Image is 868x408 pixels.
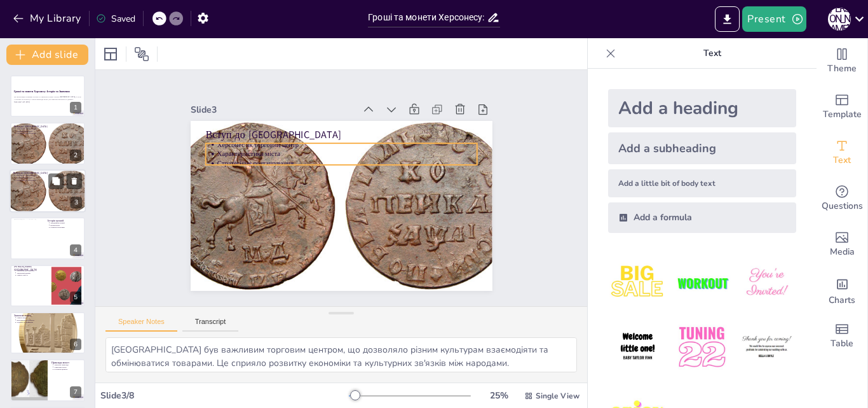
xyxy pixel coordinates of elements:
[100,390,349,402] div: Slide 3 / 8
[830,245,855,259] span: Media
[10,75,85,117] div: 1
[833,153,851,167] span: Text
[48,173,64,188] button: Duplicate Slide
[14,124,81,128] p: Вступ до [GEOGRAPHIC_DATA]
[484,390,514,402] div: 25 %
[70,244,81,256] div: 4
[71,197,82,208] div: 3
[17,272,48,274] p: Унікальний дизайн
[831,337,853,351] span: Table
[70,339,81,350] div: 6
[17,319,81,321] p: Економічна стабільність
[608,89,796,127] div: Add a heading
[70,102,81,113] div: 1
[10,8,86,29] button: My Library
[608,132,796,164] div: Add a subheading
[817,222,867,267] div: Add images, graphics, shapes or video
[608,202,796,233] div: Add a formula
[48,219,81,223] p: Історія грошей
[822,199,863,213] span: Questions
[17,127,81,130] p: Херсонес як торговий центр
[6,45,88,65] button: Add slide
[182,318,239,332] button: Transcript
[335,60,398,317] p: Стратегічне розташування
[672,318,731,377] img: 5.jpeg
[54,366,81,369] p: Символіка монет
[16,179,82,181] p: Стратегічне розташування
[14,101,81,103] p: Generated with [URL]
[817,38,867,84] div: Change the overall theme
[54,364,81,367] p: Унікальні приклади
[67,173,82,188] button: Delete Slide
[608,169,796,197] div: Add a little bit of body text
[17,274,48,276] p: Символ статусу
[817,267,867,313] div: Add charts and graphs
[715,6,740,32] button: Export to PowerPoint
[16,176,82,179] p: Характеристика міста
[70,150,81,161] div: 2
[13,171,82,175] p: Вступ до [GEOGRAPHIC_DATA]
[70,386,81,398] div: 7
[368,8,487,27] input: Insert title
[100,44,121,64] div: Layout
[96,13,135,25] div: Saved
[742,6,806,32] button: Present
[827,62,857,76] span: Theme
[14,265,48,272] p: [PERSON_NAME][GEOGRAPHIC_DATA]
[10,217,85,259] div: 4
[105,318,177,332] button: Speaker Notes
[829,293,855,307] span: Charts
[817,130,867,176] div: Add text boxes
[10,169,86,213] div: 3
[14,96,81,101] p: Ця презентація розкриває історію та значення грошей і монет [GEOGRAPHIC_DATA], їх роль у торгівлі...
[737,253,796,313] img: 3.jpeg
[817,313,867,359] div: Add a table
[70,292,81,303] div: 5
[358,43,428,311] p: Вступ до [GEOGRAPHIC_DATA]
[381,23,426,186] div: Slide 3
[54,369,81,371] p: Історична цінність
[50,224,81,227] p: Вплив монет
[17,129,81,132] p: Характеристика міста
[17,321,81,324] p: Податки та управління
[344,59,407,315] p: Характеристика міста
[50,227,81,229] p: Розвиток економіки
[621,38,804,69] p: Text
[828,6,851,32] button: [PERSON_NAME]
[14,90,70,94] strong: Гроші та монети Херсонесу: Історія та Значення
[10,312,85,354] div: 6
[16,174,82,177] p: Херсонес як торговий центр
[608,253,667,313] img: 1.jpeg
[817,84,867,130] div: Add ready made slides
[10,359,85,401] div: 7
[828,8,851,31] div: [PERSON_NAME]
[50,222,81,225] p: Зародження грошей
[17,269,48,272] p: Матеріали виготовлення
[817,176,867,222] div: Get real-time input from your audience
[608,318,667,377] img: 4.jpeg
[105,337,577,372] textarea: [GEOGRAPHIC_DATA] був важливим торговим центром, що дозволяло різним культурам взаємодіяти та обм...
[17,316,81,319] p: Символ влади
[10,122,85,164] div: 2
[823,108,862,122] span: Template
[672,253,731,313] img: 2.jpeg
[353,56,417,313] p: Херсонес як торговий центр
[10,265,85,307] div: 5
[737,318,796,377] img: 6.jpeg
[17,132,81,134] p: Стратегічне розташування
[51,361,81,365] p: Приклади монет
[536,391,580,401] span: Single View
[134,46,149,62] span: Position
[14,314,81,318] p: Значення монет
